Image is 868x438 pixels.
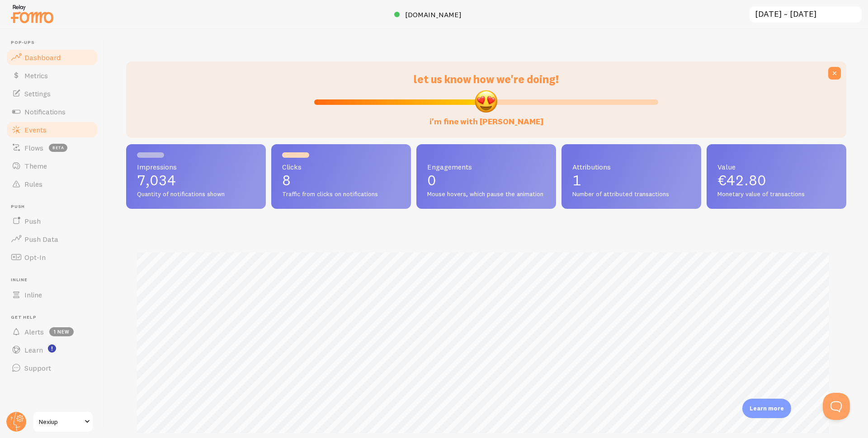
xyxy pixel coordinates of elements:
span: Impressions [137,163,255,170]
span: Quantity of notifications shown [137,190,255,198]
p: 1 [572,173,690,188]
span: Flows [24,143,43,152]
a: Flows beta [5,139,99,157]
a: Dashboard [5,48,99,66]
a: Alerts 1 new [5,323,99,341]
span: Nexiup [39,416,82,427]
a: Metrics [5,66,99,85]
p: 0 [427,173,545,188]
span: Notifications [24,107,66,116]
a: Push [5,212,99,230]
span: Number of attributed transactions [572,190,690,198]
span: Settings [24,89,51,98]
svg: <p>Watch New Feature Tutorials!</p> [48,344,56,353]
span: Support [24,363,51,372]
span: Value [717,163,835,170]
span: Rules [24,179,42,188]
span: Theme [24,161,47,170]
a: Nexiup [33,411,94,433]
span: Engagements [427,163,545,170]
span: Push [11,204,99,210]
a: Theme [5,157,99,175]
span: Mouse hovers, which pause the animation [427,190,545,198]
span: beta [49,144,67,152]
span: 1 new [49,327,74,336]
img: fomo-relay-logo-orange.svg [9,2,55,25]
span: Clicks [282,163,400,170]
span: let us know how we're doing! [414,72,559,86]
span: Monetary value of transactions [717,190,835,198]
span: Events [24,125,47,134]
a: Events [5,121,99,139]
label: i'm fine with [PERSON_NAME] [429,108,543,127]
span: Pop-ups [11,40,99,46]
a: Support [5,359,99,377]
a: Opt-In [5,248,99,266]
span: Alerts [24,327,44,336]
p: 7,034 [137,173,255,188]
span: Attributions [572,163,690,170]
span: Inline [24,290,42,299]
img: emoji.png [474,89,498,113]
span: Learn [24,345,43,354]
a: Settings [5,85,99,103]
span: Push Data [24,235,58,244]
a: Inline [5,286,99,304]
iframe: Help Scout Beacon - Open [823,393,850,420]
a: Rules [5,175,99,193]
span: Inline [11,277,99,283]
span: Push [24,217,41,226]
span: Opt-In [24,253,46,262]
span: Metrics [24,71,48,80]
a: Notifications [5,103,99,121]
span: Get Help [11,315,99,320]
a: Push Data [5,230,99,248]
p: 8 [282,173,400,188]
p: Learn more [750,404,784,413]
span: Dashboard [24,53,61,62]
div: Learn more [742,399,791,418]
span: €42.80 [717,171,766,189]
span: Traffic from clicks on notifications [282,190,400,198]
a: Learn [5,341,99,359]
